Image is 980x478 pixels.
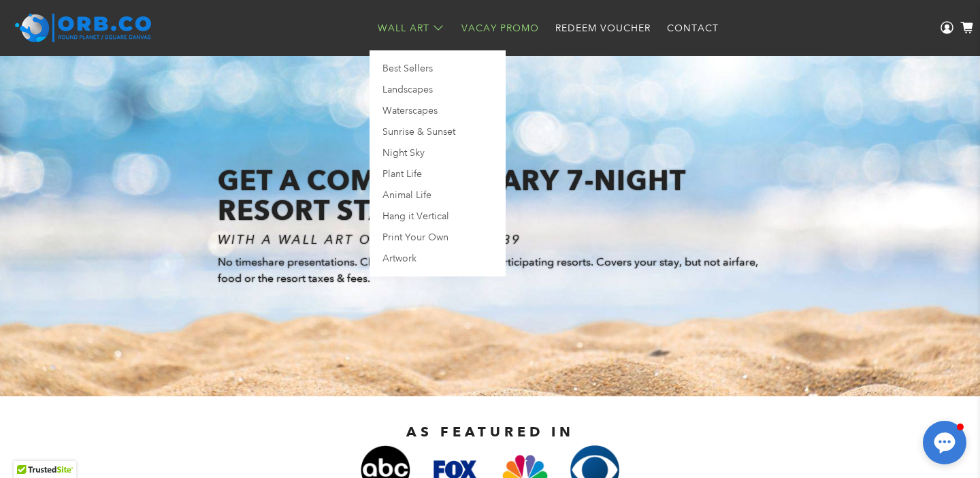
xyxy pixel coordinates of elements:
[377,61,498,82] a: Best Sellers
[377,82,498,103] a: Landscapes
[170,424,810,440] h2: AS FEATURED IN
[377,103,498,125] a: Waterscapes
[377,251,498,266] a: Artwork
[377,167,498,188] a: Plant Life
[377,209,498,230] a: Hang it Vertical
[377,146,498,167] a: Night Sky
[370,10,453,46] a: Wall Art
[218,165,762,225] h1: GET A COMPLIMENTARY 7-NIGHT RESORT STAY
[453,10,547,46] a: Vacay Promo
[923,421,966,464] button: Open chat window
[659,10,727,46] a: Contact
[547,10,659,46] a: Redeem Voucher
[377,125,498,146] a: Sunrise & Sunset
[377,188,498,209] a: Animal Life
[218,255,758,285] span: No timeshare presentations. Choose from hundreds of participating resorts. Covers your stay, but ...
[218,232,521,247] i: WITH A WALL ART ORDER OF JUST $139
[377,230,498,251] a: Print Your Own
